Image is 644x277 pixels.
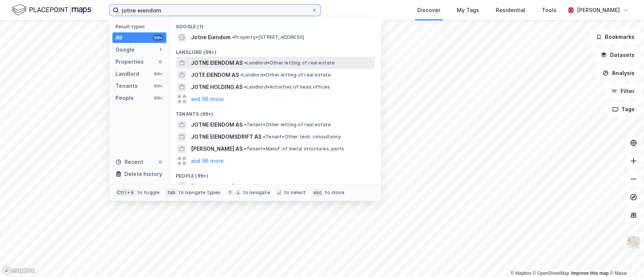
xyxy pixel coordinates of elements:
[596,66,641,81] button: Analysis
[243,190,270,196] div: to navigate
[594,47,641,63] button: Datasets
[510,271,531,276] a: Mapbox
[170,167,381,181] div: People (99+)
[542,6,556,15] div: Tools
[2,266,35,275] a: Mapbox homepage
[115,45,135,54] div: Google
[137,190,160,196] div: to toggle
[115,33,122,42] div: All
[244,146,246,152] span: •
[191,156,224,165] button: and 96 more
[191,33,231,42] span: Jotne Eiendom
[115,158,143,167] div: Recent
[232,34,234,40] span: •
[153,95,163,101] div: 99+
[170,18,381,31] div: Google (1)
[191,83,243,92] span: JOTNE HOLDING AS
[263,134,265,139] span: •
[571,271,609,276] a: Improve this map
[244,60,246,66] span: •
[589,29,641,44] button: Bookmarks
[244,84,246,90] span: •
[115,93,134,103] div: People
[115,69,139,78] div: Landlord
[191,144,243,153] span: [PERSON_NAME] AS
[284,190,306,196] div: to select
[605,84,641,99] button: Filter
[191,95,224,104] button: and 96 more
[191,70,239,80] span: JOTE EIENDOM AS
[496,6,525,15] div: Residential
[153,71,163,77] div: 99+
[244,84,330,90] span: Landlord • Activities of head offices
[191,58,243,67] span: JOTNE EIENDOM AS
[157,159,163,165] div: 0
[153,83,163,89] div: 99+
[417,6,440,15] div: Discover
[240,72,243,78] span: •
[533,271,569,276] a: OpenStreetMap
[606,102,641,117] button: Tags
[191,132,261,141] span: JOTNE EIENDOMSDRIFT AS
[119,5,311,16] input: Search by address, cadastre, landlords, tenants or people
[244,146,344,152] span: Tenant • Manuf. of metal structures, parts
[153,35,163,41] div: 99+
[170,43,381,57] div: Landlord (99+)
[263,134,341,140] span: Tenant • Other tech. consultancy
[312,189,323,196] div: esc
[157,59,163,65] div: 0
[606,241,644,277] iframe: Chat Widget
[166,189,177,196] div: tab
[115,81,138,90] div: Tenants
[115,189,136,196] div: Ctrl + k
[244,60,335,66] span: Landlord • Other letting of real estate
[115,57,144,66] div: Properties
[325,190,344,196] div: to close
[236,184,238,189] span: •
[244,122,331,128] span: Tenant • Other letting of real estate
[191,120,243,129] span: JOTNE EIENDOM AS
[232,34,304,40] span: Property • [STREET_ADDRESS]
[626,235,641,249] img: Z
[170,105,381,119] div: Tenants (99+)
[457,6,479,15] div: My Tags
[606,241,644,277] div: Kontrollprogram for chat
[124,170,162,179] div: Delete history
[240,72,331,78] span: Landlord • Other letting of real estate
[577,6,620,15] div: [PERSON_NAME]
[12,3,91,17] img: logo.f888ab2527a4732fd821a326f86c7f29.svg
[236,184,273,190] span: Person • [DATE]
[157,47,163,53] div: 1
[178,190,221,196] div: to navigate types
[244,122,246,127] span: •
[115,24,166,29] div: Result types
[191,182,234,191] span: [PERSON_NAME]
